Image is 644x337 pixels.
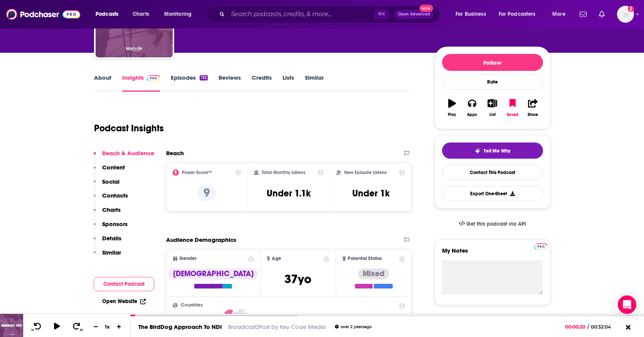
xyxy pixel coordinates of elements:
span: Gender [179,256,197,261]
span: Age [272,256,281,261]
button: Charts [94,206,121,220]
h2: New Episode Listens [344,170,387,175]
div: Mixed [358,268,389,279]
a: Similar [305,74,324,92]
svg: Add a profile image [628,6,634,12]
img: Podchaser - Follow, Share and Rate Podcasts [6,7,80,22]
button: 30 [70,322,84,332]
a: Charts [128,8,154,20]
div: 1 x [101,324,114,330]
span: 10 [31,329,34,332]
p: Contacts [102,192,128,199]
button: open menu [547,8,575,20]
button: Apps [462,94,482,122]
span: 00:00:20 [565,324,587,330]
h2: Power Score™ [182,170,212,175]
span: / [587,324,589,330]
img: User Profile [617,6,634,23]
button: Details [94,235,121,249]
button: Saved [503,94,523,122]
span: Monitoring [164,9,192,20]
span: Countries [181,303,203,308]
div: over 2 years ago [335,325,372,329]
p: Details [102,235,121,242]
button: open menu [494,8,547,20]
p: Sponsors [102,220,128,228]
img: Podchaser Pro [534,243,548,250]
button: Follow [442,54,543,71]
button: Sponsors [94,220,128,235]
a: Open Website [102,298,146,305]
h2: Audience Demographics [166,236,236,243]
button: Contacts [94,192,128,206]
span: Get this podcast via API [466,221,526,227]
button: Share [523,94,543,122]
button: Contact Podcast [94,277,154,291]
p: Similar [102,249,121,256]
button: open menu [450,8,496,20]
h3: Under 1k [352,188,390,199]
p: Reach & Audience [102,149,154,157]
span: Charts [133,9,149,20]
button: open menu [159,8,202,20]
button: Social [94,178,119,192]
div: Play [448,112,456,117]
span: For Business [456,9,486,20]
p: Content [102,164,125,171]
button: tell me why sparkleTell Me Why [442,143,543,159]
p: Charts [102,206,121,213]
p: 9 [197,186,216,201]
span: More [552,9,565,20]
span: 00:32:04 [589,324,619,330]
span: 30 [80,329,83,332]
span: Logged in as billthrelkeld [617,6,634,23]
a: Episodes112 [171,74,207,92]
a: Get this podcast via API [452,215,533,233]
div: Share [528,112,538,117]
input: Search podcasts, credits, & more... [228,8,374,20]
a: The BirdDog Approach To NDI [138,323,222,330]
span: 37 yo [284,272,311,287]
div: List [489,112,496,117]
button: 10 [30,322,44,332]
a: Contact This Podcast [442,165,543,180]
div: 112 [200,75,207,80]
h2: Reach [166,149,184,157]
div: Rate [442,74,543,90]
span: Open Advanced [398,12,430,16]
div: [DEMOGRAPHIC_DATA] [168,268,258,279]
a: Broadcast2Post by Key Code Media [228,323,326,330]
a: InsightsPodchaser Pro [122,74,160,92]
h2: Total Monthly Listens [262,170,305,175]
p: Social [102,178,119,185]
a: Credits [252,74,272,92]
button: Open AdvancedNew [395,10,434,19]
img: Podchaser Pro [147,75,160,81]
div: Saved [507,112,518,117]
div: Apps [467,112,477,117]
span: New [419,5,433,12]
button: Content [94,164,125,178]
div: Search podcasts, credits, & more... [214,5,447,23]
span: Podcasts [96,9,118,20]
a: Pro website [534,242,548,250]
button: Reach & Audience [94,149,154,164]
h3: Under 1.1k [267,188,311,199]
span: For Podcasters [499,9,536,20]
button: Show profile menu [617,6,634,23]
span: Tell Me Why [484,148,510,154]
a: Show notifications dropdown [577,8,590,21]
div: Open Intercom Messenger [618,295,636,314]
a: Show notifications dropdown [596,8,608,21]
span: Parental Status [348,256,382,261]
a: Reviews [219,74,241,92]
button: List [482,94,502,122]
button: Similar [94,249,121,263]
button: Export One-Sheet [442,186,543,201]
a: About [94,74,111,92]
span: ⌘ K [374,9,388,19]
label: My Notes [442,247,543,260]
button: open menu [90,8,128,20]
img: tell me why sparkle [474,148,481,154]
